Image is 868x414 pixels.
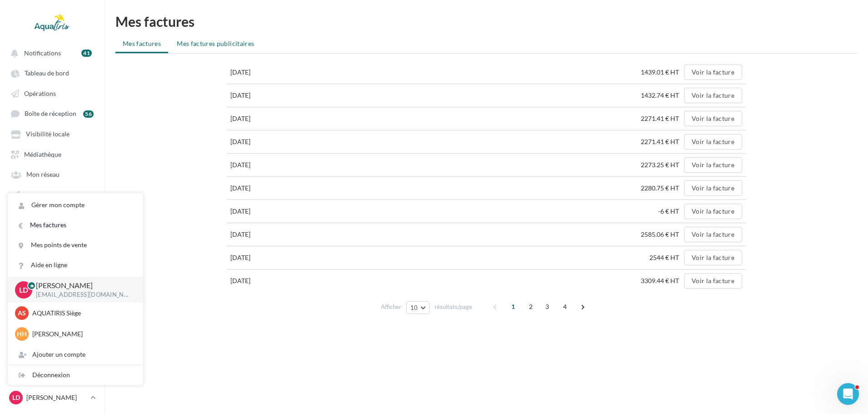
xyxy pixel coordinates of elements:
span: Notifications [24,49,61,57]
span: Tableau de bord [25,70,69,77]
span: AS [18,309,26,318]
button: Voir la facture [684,111,742,126]
button: Voir la facture [684,88,742,103]
button: Voir la facture [684,157,742,173]
span: 1 [506,299,520,314]
a: Mes points de vente [8,235,143,255]
a: Gérer mon compte [8,195,143,215]
td: [DATE] [227,223,322,246]
button: Voir la facture [684,227,742,242]
span: 2585.06 € HT [641,230,683,238]
span: 1439.01 € HT [641,68,683,76]
a: Boîte de réception 56 [5,105,99,122]
a: LD [PERSON_NAME] [7,389,97,406]
div: 56 [83,110,94,118]
span: 2280.75 € HT [641,184,683,192]
td: [DATE] [227,61,322,84]
span: LD [19,284,28,295]
span: 10 [410,304,418,311]
span: 2544 € HT [649,254,683,261]
td: [DATE] [227,130,322,154]
p: [EMAIL_ADDRESS][DOMAIN_NAME] [36,291,129,299]
td: [DATE] [227,154,322,177]
span: Boîte de réception [25,110,76,118]
a: Docto'Com [5,206,99,222]
h1: Mes factures [115,15,857,28]
div: Déconnexion [8,365,143,385]
div: 41 [81,50,92,57]
span: 4 [558,299,572,314]
span: 1432.74 € HT [641,91,683,99]
a: Médiathèque [5,146,99,162]
a: Campagnes [5,186,99,203]
a: Opérations [5,85,99,101]
p: [PERSON_NAME] [32,329,132,339]
td: [DATE] [227,177,322,200]
span: 2 [524,299,538,314]
span: 2273.25 € HT [641,161,683,169]
span: 3 [540,299,554,314]
button: Notifications 41 [5,45,95,61]
button: Voir la facture [684,65,742,80]
button: Voir la facture [684,250,742,265]
a: Aide en ligne [8,255,143,275]
button: Voir la facture [684,204,742,219]
span: HH [17,329,27,339]
iframe: Intercom live chat [837,383,859,405]
button: Voir la facture [684,273,742,289]
span: 2271.41 € HT [641,138,683,145]
p: [PERSON_NAME] [26,393,87,402]
span: 3309.44 € HT [641,277,683,284]
td: [DATE] [227,107,322,130]
span: Afficher [381,303,401,311]
span: Opérations [24,90,56,97]
span: Campagnes [25,191,58,199]
p: AQUATIRIS Siège [32,309,132,318]
td: [DATE] [227,246,322,269]
span: résultats/page [434,303,472,311]
span: -6 € HT [658,207,683,215]
p: [PERSON_NAME] [36,280,129,291]
a: Mes factures [8,215,143,235]
a: Mon réseau [5,166,99,182]
button: Voir la facture [684,180,742,196]
span: Mes factures publicitaires [177,40,254,47]
div: Ajouter un compte [8,344,143,364]
button: Voir la facture [684,134,742,150]
span: Visibilité locale [26,130,70,138]
span: Mon réseau [26,171,60,179]
span: Médiathèque [24,150,61,158]
td: [DATE] [227,269,322,293]
td: [DATE] [227,200,322,223]
span: 2271.41 € HT [641,115,683,122]
span: LD [12,393,20,402]
td: [DATE] [227,84,322,107]
button: 10 [406,301,429,314]
a: Visibilité locale [5,125,99,142]
a: Tableau de bord [5,65,99,81]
